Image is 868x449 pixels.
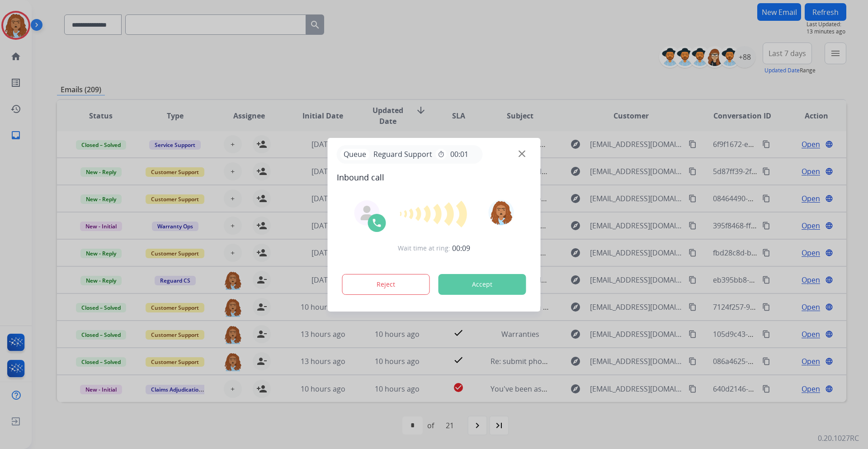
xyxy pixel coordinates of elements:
span: Reguard Support [370,149,436,160]
button: Reject [342,274,430,295]
span: Inbound call [337,171,532,184]
span: 00:01 [450,149,468,160]
p: Queue [340,149,370,160]
span: 00:09 [452,243,470,254]
img: avatar [488,200,514,225]
span: Wait time at ring: [398,244,450,253]
mat-icon: timer [438,151,445,158]
button: Accept [439,274,526,295]
img: call-icon [372,217,382,228]
img: agent-avatar [360,206,374,220]
img: close-button [519,150,525,157]
p: 0.20.1027RC [818,433,859,444]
